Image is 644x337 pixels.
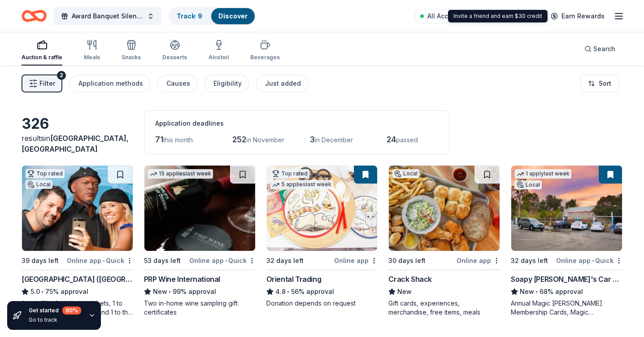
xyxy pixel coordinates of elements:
[309,135,315,144] span: 3
[84,36,100,66] button: Meals
[599,78,611,89] span: Sort
[511,165,622,317] a: Image for Soapy Joe's Car Wash1 applylast weekLocal32 days leftOnline app•QuickSoapy [PERSON_NAME...
[78,78,143,89] div: Application methods
[577,40,622,58] button: Search
[266,255,304,266] div: 32 days left
[334,255,378,266] div: Online app
[448,10,548,22] div: Invite a friend and earn $30 credit
[389,166,500,251] img: Image for Crack Shack
[388,299,500,317] div: Gift cards, experiences, merchandise, free items, meals
[387,135,396,144] span: 24
[155,118,439,129] div: Application deadlines
[189,255,256,266] div: Online app Quick
[26,169,65,178] div: Top rated
[177,12,202,20] a: Track· 9
[388,274,432,284] div: Crack Shack
[266,165,378,308] a: Image for Oriental TradingTop rated5 applieslast week32 days leftOnline appOriental Trading4.8•56...
[153,286,167,297] span: New
[515,180,542,189] div: Local
[218,12,248,20] a: Discover
[22,134,129,153] span: in
[511,255,548,266] div: 32 days left
[144,286,256,297] div: 99% approval
[511,274,622,284] div: Soapy [PERSON_NAME]'s Car Wash
[256,74,308,92] button: Just added
[22,274,133,284] div: [GEOGRAPHIC_DATA] ([GEOGRAPHIC_DATA])
[22,133,133,154] div: results
[209,54,229,61] div: Alcohol
[22,5,47,26] a: Home
[148,169,213,179] div: 15 applies last week
[545,8,610,24] a: Earn Rewards
[157,74,197,92] button: Causes
[22,255,59,266] div: 39 days left
[427,11,536,22] span: All Access trial ends on 7PM[DATE]
[67,255,133,266] div: Online app Quick
[54,7,161,25] button: Award Banquet Silent Auction
[536,288,538,295] span: •
[250,36,280,66] button: Beverages
[144,165,256,317] a: Image for PRP Wine International15 applieslast week53 days leftOnline app•QuickPRP Wine Internati...
[520,286,534,297] span: New
[22,166,133,251] img: Image for Hollywood Wax Museum (Hollywood)
[22,74,62,92] button: Filter2
[29,316,81,324] div: Go to track
[515,169,571,179] div: 1 apply last week
[315,136,353,144] span: in December
[265,78,301,89] div: Just added
[169,288,171,295] span: •
[205,74,249,92] button: Eligibility
[22,165,133,317] a: Image for Hollywood Wax Museum (Hollywood)Top ratedLocal39 days leftOnline app•Quick[GEOGRAPHIC_D...
[84,54,100,61] div: Meals
[155,135,163,144] span: 71
[29,306,81,315] div: Get started
[166,78,190,89] div: Causes
[72,11,144,22] span: Award Banquet Silent Auction
[270,169,309,178] div: Top rated
[580,74,619,92] button: Sort
[169,7,256,25] button: Track· 9Discover
[388,165,500,317] a: Image for Crack Shack Local30 days leftOnline appCrack ShackNewGift cards, experiences, merchandi...
[593,44,615,54] span: Search
[144,255,181,266] div: 53 days left
[26,180,52,189] div: Local
[266,286,378,297] div: 56% approval
[144,166,255,251] img: Image for PRP Wine International
[22,115,133,133] div: 326
[30,286,40,297] span: 5.0
[22,134,129,153] span: [GEOGRAPHIC_DATA], [GEOGRAPHIC_DATA]
[457,255,500,266] div: Online app
[556,255,622,266] div: Online app Quick
[266,274,322,284] div: Oriental Trading
[270,180,333,189] div: 5 applies last week
[70,74,150,92] button: Application methods
[415,9,542,23] a: All Access trial ends on 7PM[DATE]
[57,71,66,80] div: 2
[266,299,378,308] div: Donation depends on request
[209,36,229,66] button: Alcohol
[163,136,193,144] span: this month
[397,286,412,297] span: New
[162,54,187,61] div: Desserts
[246,136,284,144] span: in November
[267,166,378,251] img: Image for Oriental Trading
[287,288,289,295] span: •
[388,255,426,266] div: 30 days left
[122,36,141,66] button: Snacks
[144,299,256,317] div: Two in-home wine sampling gift certificates
[592,257,594,264] span: •
[225,257,227,264] span: •
[275,286,286,297] span: 4.8
[213,78,242,89] div: Eligibility
[144,274,220,284] div: PRP Wine International
[162,36,187,66] button: Desserts
[62,306,81,315] div: 80 %
[392,169,419,178] div: Local
[22,286,133,297] div: 75% approval
[250,54,280,61] div: Beverages
[396,136,418,144] span: passed
[103,257,104,264] span: •
[511,299,622,317] div: Annual Magic [PERSON_NAME] Membership Cards, Magic [PERSON_NAME] Wash Cards
[39,78,55,89] span: Filter
[511,166,622,251] img: Image for Soapy Joe's Car Wash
